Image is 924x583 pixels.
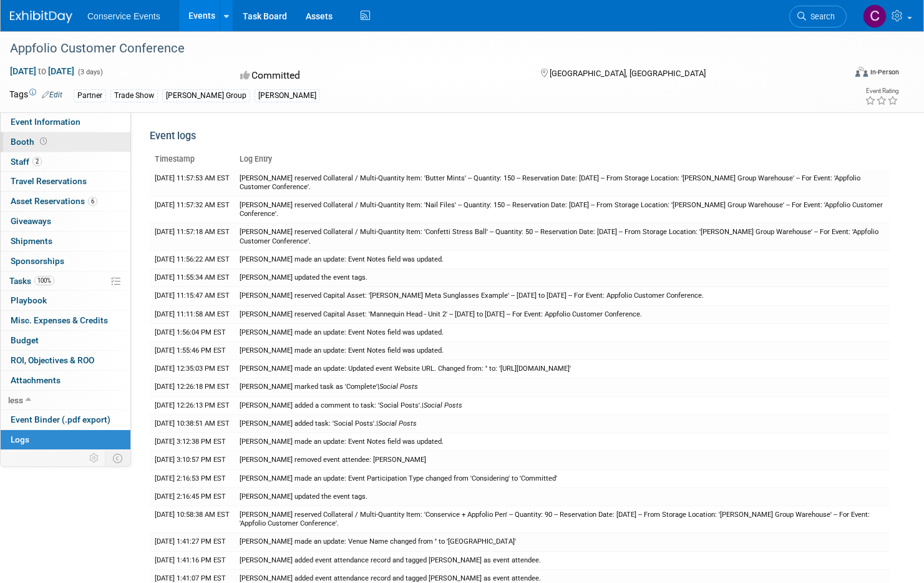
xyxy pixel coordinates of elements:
a: Edit [42,91,62,99]
a: Giveaways [1,212,130,231]
td: [PERSON_NAME] reserved Capital Asset: 'Mannequin Head - Unit 2' -- [DATE] to [DATE] -- For Event:... [235,305,890,323]
td: [PERSON_NAME] updated the event tags. [235,487,890,506]
td: [DATE] 12:26:18 PM EST [150,378,235,396]
td: [PERSON_NAME] made an update: Venue Name changed from '' to '[GEOGRAPHIC_DATA]' [235,533,890,551]
span: Conservice Events [87,11,160,21]
img: ExhibitDay [10,11,72,23]
td: [DATE] 2:16:45 PM EST [150,487,235,506]
td: [DATE] 1:55:46 PM EST [150,342,235,360]
img: Format-Inperson.png [855,67,868,77]
span: (3 days) [77,68,103,76]
div: Event logs [150,129,890,150]
td: [PERSON_NAME] reserved Collateral / Multi-Quantity Item: 'Butter Mints' -- Quantity: 150 -- Reser... [235,170,890,197]
div: Partner [74,89,106,102]
a: Tasks100% [1,272,130,291]
div: Appfolio Customer Conference [6,37,824,60]
td: [PERSON_NAME] made an update: Event Notes field was updated. [235,433,890,451]
span: to [36,66,48,76]
span: Booth [11,137,49,147]
td: [DATE] 2:16:53 PM EST [150,469,235,487]
td: [PERSON_NAME] reserved Capital Asset: '[PERSON_NAME] Meta Sunglasses Example' -- [DATE] to [DATE]... [235,287,890,305]
a: Logs [1,430,130,449]
div: Event Format [766,65,899,84]
td: [PERSON_NAME] reserved Collateral / Multi-Quantity Item: 'Conservice + Appfolio Pen' -- Quantity:... [235,506,890,532]
div: In-Person [870,67,899,77]
td: Tags [9,88,62,102]
span: Travel Reservations [11,176,87,186]
a: Attachments [1,371,130,390]
div: Committed [236,65,520,87]
span: Sponsorships [11,256,64,266]
td: [DATE] 3:12:38 PM EST [150,433,235,451]
td: [PERSON_NAME] made an update: Event Notes field was updated. [235,323,890,341]
td: [PERSON_NAME] reserved Collateral / Multi-Quantity Item: 'Confetti Stress Ball' -- Quantity: 50 -... [235,223,890,250]
td: [PERSON_NAME] made an update: Updated event Website URL. Changed from: '' to: '[URL][DOMAIN_NAME]' [235,360,890,378]
i: Social Posts [379,383,418,391]
a: Search [789,6,847,27]
span: | [376,419,417,428]
span: 2 [32,157,42,166]
a: Shipments [1,232,130,251]
img: Chris Ogletree [863,4,887,28]
td: [DATE] 12:35:03 PM EST [150,360,235,378]
a: Staff2 [1,152,130,172]
td: [DATE] 10:38:51 AM EST [150,414,235,433]
span: Attachments [11,375,61,385]
td: [DATE] 11:56:22 AM EST [150,250,235,268]
td: [DATE] 10:58:38 AM EST [150,506,235,532]
a: ROI, Objectives & ROO [1,351,130,370]
td: [PERSON_NAME] reserved Collateral / Multi-Quantity Item: 'Nail Files' -- Quantity: 150 -- Reserva... [235,197,890,223]
span: [GEOGRAPHIC_DATA], [GEOGRAPHIC_DATA] [550,69,706,78]
td: [DATE] 3:10:57 PM EST [150,451,235,469]
span: Booth not reserved yet [37,137,49,146]
span: | [422,401,462,409]
td: [DATE] 1:41:16 PM EST [150,551,235,569]
td: Personalize Event Tab Strip [84,450,105,466]
a: less [1,391,130,410]
span: 6 [88,197,97,206]
td: [DATE] 11:57:53 AM EST [150,170,235,197]
span: Logs [11,434,29,444]
td: [DATE] 11:57:32 AM EST [150,197,235,223]
td: [PERSON_NAME] made an update: Event Participation Type changed from 'Considering' to 'Committed' [235,469,890,487]
td: [PERSON_NAME] added task: 'Social Posts'. [235,414,890,433]
td: [DATE] 12:26:13 PM EST [150,396,235,414]
div: [PERSON_NAME] Group [162,89,250,102]
span: Staff [11,157,42,167]
i: Social Posts [378,419,417,428]
div: [PERSON_NAME] [255,89,320,102]
a: Travel Reservations [1,172,130,191]
span: Giveaways [11,216,51,226]
span: Asset Reservations [11,196,97,206]
td: [PERSON_NAME] removed event attendee: [PERSON_NAME] [235,451,890,469]
div: Event Rating [865,88,898,94]
td: [PERSON_NAME] made an update: Event Notes field was updated. [235,250,890,268]
td: [DATE] 11:55:34 AM EST [150,269,235,287]
a: Misc. Expenses & Credits [1,311,130,330]
td: [PERSON_NAME] marked task as 'Complete' [235,378,890,396]
span: Budget [11,335,39,345]
td: [DATE] 1:41:27 PM EST [150,533,235,551]
span: Misc. Expenses & Credits [11,315,108,325]
span: [DATE] [DATE] [9,66,75,77]
td: [PERSON_NAME] added a comment to task: 'Social Posts'. [235,396,890,414]
i: Social Posts [424,401,462,409]
td: [DATE] 11:11:58 AM EST [150,305,235,323]
span: Shipments [11,236,52,246]
div: Trade Show [110,89,158,102]
span: Event Information [11,117,80,127]
a: Event Binder (.pdf export) [1,410,130,429]
td: [DATE] 11:15:47 AM EST [150,287,235,305]
td: Toggle Event Tabs [105,450,131,466]
span: Playbook [11,295,47,305]
td: [PERSON_NAME] updated the event tags. [235,269,890,287]
td: [DATE] 11:57:18 AM EST [150,223,235,250]
a: Booth [1,132,130,152]
a: Event Information [1,112,130,132]
a: Playbook [1,291,130,310]
span: 100% [34,276,54,285]
span: Event Binder (.pdf export) [11,414,110,424]
span: Search [806,12,835,21]
td: [PERSON_NAME] added event attendance record and tagged [PERSON_NAME] as event attendee. [235,551,890,569]
a: Sponsorships [1,252,130,271]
